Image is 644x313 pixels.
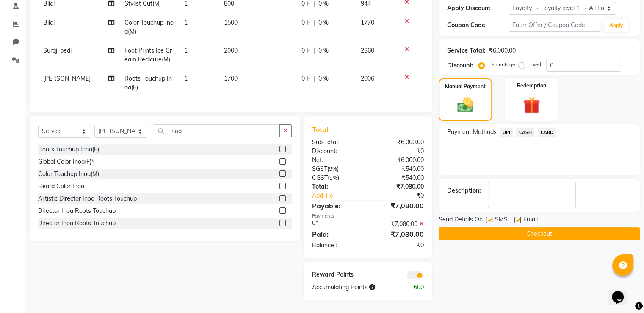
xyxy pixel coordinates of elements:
div: Coupon Code [447,21,509,30]
span: | [313,74,315,83]
div: ₹0 [378,191,430,200]
div: UPI [306,220,368,229]
label: Redemption [517,82,546,89]
div: Color Touchup Inoa(M) [38,170,99,179]
label: Manual Payment [445,83,486,90]
span: SGST [312,165,327,173]
span: 1700 [224,75,238,82]
span: Send Details On [439,215,483,226]
div: ₹7,080.00 [368,182,430,191]
span: CGST [312,174,328,182]
div: Sub Total: [306,138,368,147]
a: Add Tip [306,191,378,200]
span: 9% [329,165,337,172]
label: Fixed [528,61,541,68]
div: ₹6,000.00 [368,138,430,147]
div: ( ) [306,165,368,173]
input: Enter Offer / Coupon Code [509,19,601,32]
div: Artistic Director Inoa Roots Touchup [38,194,137,203]
div: Reward Points [306,270,368,279]
div: Accumulating Points [306,283,399,292]
div: ₹7,080.00 [368,229,430,239]
img: _cash.svg [452,95,478,114]
span: 0 F [301,46,310,55]
div: ₹0 [368,241,430,250]
span: SMS [495,215,508,226]
div: Paid: [306,229,368,239]
div: Apply Discount [447,4,509,13]
div: ₹7,080.00 [368,220,430,229]
div: Discount: [306,147,368,156]
div: Service Total: [447,46,486,55]
div: Payments [312,212,424,220]
span: [PERSON_NAME] [43,75,91,82]
span: | [313,46,315,55]
span: Color Touchup Inoa(M) [124,19,174,35]
span: 1 [184,47,188,54]
div: Discount: [447,61,473,70]
div: 600 [399,283,430,292]
input: Search or Scan [154,124,280,137]
span: 9% [329,174,337,181]
div: Global Color Inoa(F)* [38,157,94,166]
div: Description: [447,186,481,195]
div: ( ) [306,173,368,182]
div: Total: [306,182,368,191]
span: Suraj_pedi [43,47,72,54]
span: 0 F [301,74,310,83]
span: 2006 [361,75,374,82]
iframe: chat widget [608,279,636,305]
span: CARD [538,128,556,137]
div: ₹540.00 [368,173,430,182]
div: Director Inoa Roots Touchup [38,207,116,215]
span: 0 % [318,74,329,83]
label: Percentage [488,61,515,68]
span: 1500 [224,19,238,26]
div: Net: [306,156,368,165]
span: 1 [184,19,188,26]
span: 1770 [361,19,374,26]
button: Apply [604,19,628,32]
span: Email [523,215,538,226]
div: Director Inoa Roots Touchup [38,219,116,228]
div: ₹6,000.00 [368,156,430,165]
span: 2000 [224,47,238,54]
span: Foot Prints Ice Cream Pedicure(M) [124,47,172,63]
span: Roots Touchup Inoa(F) [124,75,172,91]
span: Payment Methods [447,128,497,137]
span: CASH [516,128,534,137]
div: ₹6,000.00 [489,46,516,55]
span: 0 % [318,46,329,55]
div: Roots Touchup Inoa(F) [38,145,99,154]
div: Beard Color Inoa [38,182,84,191]
span: Bilal [43,19,55,26]
span: 1 [184,75,188,82]
span: | [313,18,315,27]
div: ₹540.00 [368,165,430,173]
button: Checkout [439,227,640,240]
div: Payable: [306,201,368,211]
span: 0 % [318,18,329,27]
img: _gift.svg [518,95,545,116]
span: 2360 [361,47,374,54]
div: ₹0 [368,147,430,156]
span: 0 F [301,18,310,27]
div: ₹7,080.00 [368,201,430,211]
div: Balance : [306,241,368,250]
span: Total [312,125,332,134]
span: UPI [500,128,513,137]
